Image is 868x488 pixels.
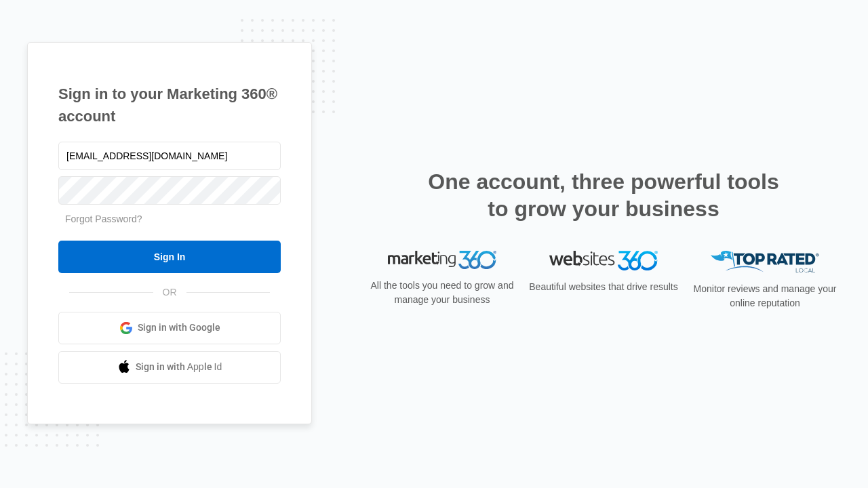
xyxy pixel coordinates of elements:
[689,282,841,310] p: Monitor reviews and manage your online reputation
[58,241,281,273] input: Sign In
[138,321,220,335] span: Sign in with Google
[58,312,281,344] a: Sign in with Google
[136,360,222,374] span: Sign in with Apple Id
[58,83,281,127] h1: Sign in to your Marketing 360® account
[424,168,783,222] h2: One account, three powerful tools to grow your business
[549,251,658,270] img: Websites 360
[153,285,186,300] span: OR
[528,280,679,294] p: Beautiful websites that drive results
[65,213,142,224] a: Forgot Password?
[58,351,281,384] a: Sign in with Apple Id
[388,251,496,270] img: Marketing 360
[711,251,819,273] img: Top Rated Local
[366,279,518,307] p: All the tools you need to grow and manage your business
[58,142,281,170] input: Email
